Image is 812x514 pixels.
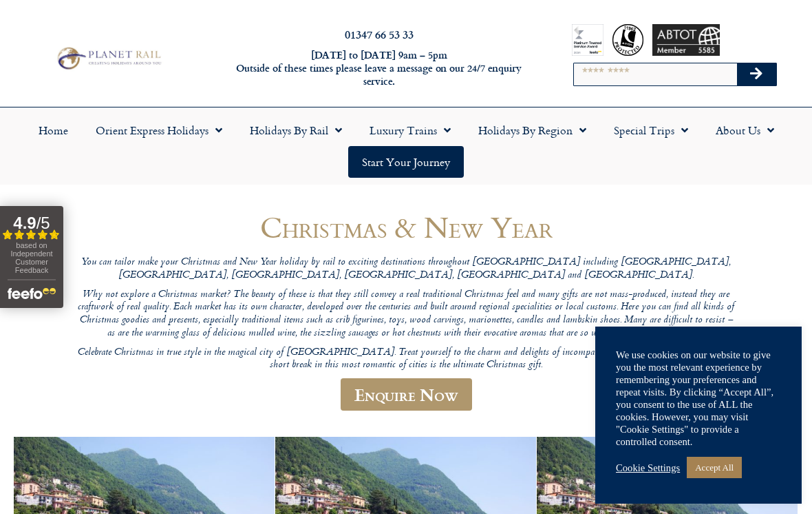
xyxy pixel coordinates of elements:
[356,114,464,146] a: Luxury Trains
[220,49,538,88] h6: [DATE] to [DATE] 9am – 5pm Outside of these times please leave a message on our 24/7 enquiry serv...
[616,462,680,474] a: Cookie Settings
[76,211,736,243] h1: Christmas & New Year
[53,45,163,72] img: Planet Rail Train Holidays Logo
[464,114,600,146] a: Holidays by Region
[76,347,736,372] p: Celebrate Christmas in true style in the magical city of [GEOGRAPHIC_DATA]. Treat yourself to the...
[7,114,805,178] nav: Menu
[341,378,472,411] a: Enquire Now
[82,114,236,146] a: Orient Express Holidays
[616,349,781,448] div: We use cookies on our website to give you the most relevant experience by remembering your prefer...
[687,457,742,478] a: Accept All
[345,26,414,42] a: 01347 66 53 33
[600,114,702,146] a: Special Trips
[348,146,464,178] a: Start your Journey
[76,289,736,340] p: Why not explore a Christmas market? The beauty of these is that they still convey a real traditio...
[25,114,82,146] a: Home
[737,63,777,85] button: Search
[702,114,788,146] a: About Us
[236,114,356,146] a: Holidays by Rail
[76,256,736,282] p: You can tailor make your Christmas and New Year holiday by rail to exciting destinations througho...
